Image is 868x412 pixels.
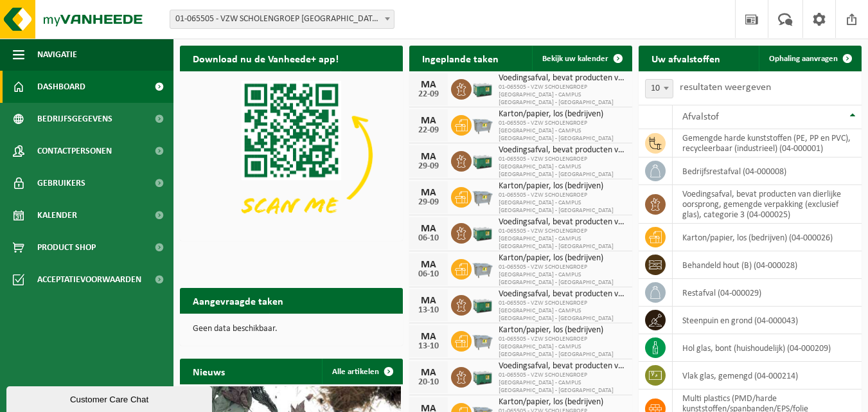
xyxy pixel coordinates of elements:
[416,126,441,135] div: 22-09
[499,336,626,359] span: 01-065505 - VZW SCHOLENGROEP [GEOGRAPHIC_DATA] - CAMPUS [GEOGRAPHIC_DATA] - [GEOGRAPHIC_DATA]
[682,112,719,122] span: Afvalstof
[416,224,441,234] div: MA
[416,152,441,162] div: MA
[499,145,626,156] span: Voedingsafval, bevat producten van dierlijke oorsprong, gemengde verpakking (exc...
[499,300,626,323] span: 01-065505 - VZW SCHOLENGROEP [GEOGRAPHIC_DATA] - CAMPUS [GEOGRAPHIC_DATA] - [GEOGRAPHIC_DATA]
[416,234,441,243] div: 06-10
[673,251,862,279] td: behandeld hout (B) (04-000028)
[499,156,626,179] span: 01-065505 - VZW SCHOLENGROEP [GEOGRAPHIC_DATA] - CAMPUS [GEOGRAPHIC_DATA] - [GEOGRAPHIC_DATA]
[180,288,296,313] h2: Aangevraagde taken
[472,329,493,351] img: WB-2500-GAL-GY-01
[416,116,441,126] div: MA
[759,46,860,71] a: Ophaling aanvragen
[322,359,402,384] a: Alle artikelen
[499,109,626,120] span: Karton/papier, los (bedrijven)
[416,188,441,198] div: MA
[180,71,403,238] img: Download de VHEPlus App
[499,372,626,395] span: 01-065505 - VZW SCHOLENGROEP [GEOGRAPHIC_DATA] - CAMPUS [GEOGRAPHIC_DATA] - [GEOGRAPHIC_DATA]
[416,368,441,378] div: MA
[499,217,626,228] span: Voedingsafval, bevat producten van dierlijke oorsprong, gemengde verpakking (exc...
[769,55,838,63] span: Ophaling aanvragen
[416,162,441,171] div: 29-09
[416,270,441,279] div: 06-10
[170,10,394,29] span: 01-065505 - VZW SCHOLENGROEP SINT-MICHIEL - CAMPUS KLEIN SEMINARIE - VABI - ROESELARE
[499,73,626,84] span: Voedingsafval, bevat producten van dierlijke oorsprong, gemengde verpakking (exc...
[416,378,441,387] div: 20-10
[37,103,112,135] span: Bedrijfsgegevens
[37,39,77,71] span: Navigatie
[532,46,631,71] a: Bekijk uw kalender
[416,80,441,90] div: MA
[416,198,441,207] div: 29-09
[499,192,626,215] span: 01-065505 - VZW SCHOLENGROEP [GEOGRAPHIC_DATA] - CAMPUS [GEOGRAPHIC_DATA] - [GEOGRAPHIC_DATA]
[416,306,441,315] div: 13-10
[499,181,626,192] span: Karton/papier, los (bedrijven)
[472,293,493,315] img: PB-LB-0680-HPE-GN-01
[639,46,733,71] h2: Uw afvalstoffen
[673,279,862,307] td: restafval (04-000029)
[170,10,394,28] span: 01-065505 - VZW SCHOLENGROEP SINT-MICHIEL - CAMPUS KLEIN SEMINARIE - VABI - ROESELARE
[37,135,112,167] span: Contactpersonen
[180,359,238,384] h2: Nieuws
[673,224,862,251] td: karton/papier, los (bedrijven) (04-000026)
[499,289,626,300] span: Voedingsafval, bevat producten van dierlijke oorsprong, gemengde verpakking (exc...
[673,157,862,185] td: bedrijfsrestafval (04-000008)
[499,120,626,143] span: 01-065505 - VZW SCHOLENGROEP [GEOGRAPHIC_DATA] - CAMPUS [GEOGRAPHIC_DATA] - [GEOGRAPHIC_DATA]
[499,253,626,264] span: Karton/papier, los (bedrijven)
[37,199,77,231] span: Kalender
[416,90,441,99] div: 22-09
[542,55,608,63] span: Bekijk uw kalender
[409,46,511,71] h2: Ingeplande taken
[499,397,626,408] span: Karton/papier, los (bedrijven)
[6,384,215,412] iframe: chat widget
[37,167,85,199] span: Gebruikers
[646,80,673,98] span: 10
[472,221,493,243] img: PB-LB-0680-HPE-GN-01
[673,334,862,362] td: hol glas, bont (huishoudelijk) (04-000209)
[472,185,493,207] img: WB-2500-GAL-GY-01
[472,257,493,279] img: WB-2500-GAL-GY-01
[673,129,862,157] td: gemengde harde kunststoffen (PE, PP en PVC), recycleerbaar (industrieel) (04-000001)
[499,228,626,251] span: 01-065505 - VZW SCHOLENGROEP [GEOGRAPHIC_DATA] - CAMPUS [GEOGRAPHIC_DATA] - [GEOGRAPHIC_DATA]
[37,231,96,264] span: Product Shop
[499,325,626,336] span: Karton/papier, los (bedrijven)
[472,113,493,135] img: WB-2500-GAL-GY-01
[416,332,441,342] div: MA
[645,79,673,98] span: 10
[416,342,441,351] div: 13-10
[37,264,141,296] span: Acceptatievoorwaarden
[416,296,441,306] div: MA
[499,264,626,287] span: 01-065505 - VZW SCHOLENGROEP [GEOGRAPHIC_DATA] - CAMPUS [GEOGRAPHIC_DATA] - [GEOGRAPHIC_DATA]
[472,365,493,387] img: PB-LB-0680-HPE-GN-01
[37,71,85,103] span: Dashboard
[499,361,626,372] span: Voedingsafval, bevat producten van dierlijke oorsprong, gemengde verpakking (exc...
[673,307,862,334] td: steenpuin en grond (04-000043)
[180,46,351,71] h2: Download nu de Vanheede+ app!
[416,260,441,270] div: MA
[673,185,862,224] td: voedingsafval, bevat producten van dierlijke oorsprong, gemengde verpakking (exclusief glas), cat...
[673,362,862,390] td: vlak glas, gemengd (04-000214)
[472,77,493,99] img: PB-LB-0680-HPE-GN-01
[193,325,390,334] p: Geen data beschikbaar.
[680,82,771,93] label: resultaten weergeven
[472,149,493,171] img: PB-LB-0680-HPE-GN-01
[499,84,626,107] span: 01-065505 - VZW SCHOLENGROEP [GEOGRAPHIC_DATA] - CAMPUS [GEOGRAPHIC_DATA] - [GEOGRAPHIC_DATA]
